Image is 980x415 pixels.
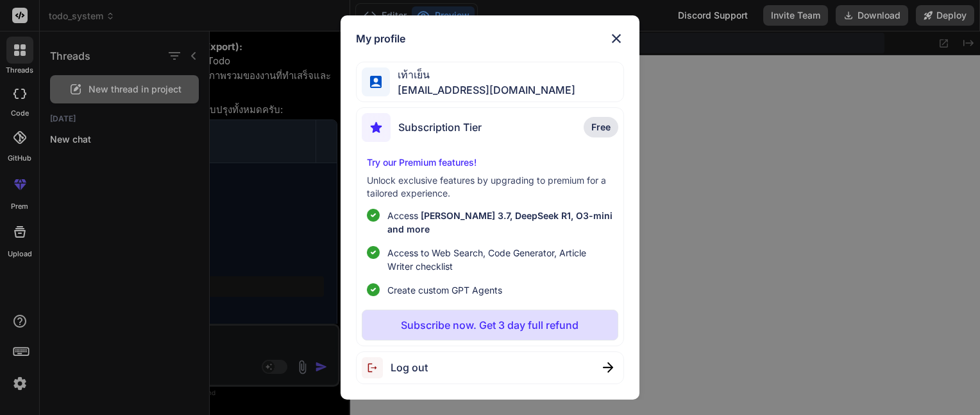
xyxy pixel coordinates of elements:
[609,31,624,46] img: close
[370,76,382,88] img: profile
[401,317,579,333] p: Subscribe now. Get 3 day full refund
[362,357,391,378] img: logout
[367,174,614,200] p: Unlock exclusive features by upgrading to premium for a tailored experience.
[367,246,380,259] img: checklist
[356,31,405,46] h1: My profile
[362,310,619,340] button: Subscribe now. Get 3 day full refund
[367,156,614,169] p: Try our Premium features!
[391,360,428,375] span: Log out
[390,82,575,98] span: [EMAIL_ADDRESS][DOMAIN_NAME]
[387,210,612,234] span: [PERSON_NAME] 3.7, DeepSeek R1, O3-mini and more
[390,67,575,82] span: เท้าเย็น
[362,113,391,142] img: subscription
[367,283,380,296] img: checklist
[591,121,611,134] span: Free
[398,119,482,135] span: Subscription Tier
[603,362,613,373] img: close
[387,283,502,297] span: Create custom GPT Agents
[387,246,614,273] span: Access to Web Search, Code Generator, Article Writer checklist
[367,209,380,222] img: checklist
[387,209,614,236] p: Access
